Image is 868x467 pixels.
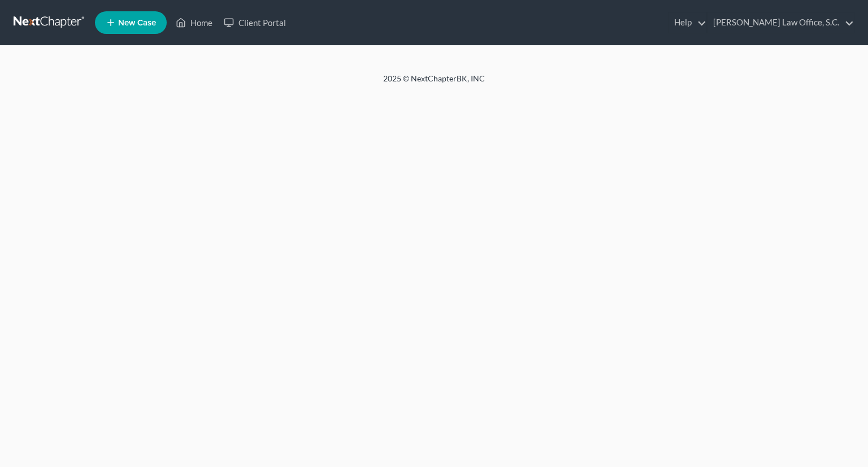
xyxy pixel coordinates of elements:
a: Client Portal [218,12,292,33]
a: Help [669,12,706,33]
div: 2025 © NextChapterBK, INC [112,73,756,93]
a: Home [170,12,218,33]
a: [PERSON_NAME] Law Office, S.C. [708,12,854,33]
new-legal-case-button: New Case [95,11,167,34]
